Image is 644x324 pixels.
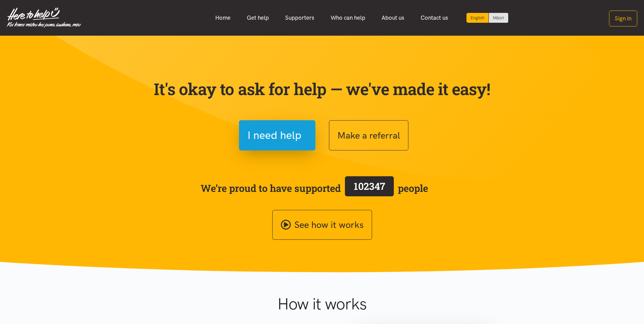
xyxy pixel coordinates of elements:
[323,11,373,25] a: Who can help
[152,79,492,99] p: It's okay to ask for help — we've made it easy!
[609,11,637,26] button: Sign in
[7,7,81,28] img: Home
[239,11,277,25] a: Get help
[466,13,509,23] div: Language toggle
[354,180,385,193] span: 102347
[277,11,323,25] a: Supporters
[272,210,372,240] a: See how it works
[341,175,398,201] a: 102347
[201,175,428,201] span: We’re proud to have supported people
[239,120,315,150] button: I need help
[207,11,239,25] a: Home
[489,13,508,23] a: Switch to Te Reo Māori
[329,120,408,150] button: Make a referral
[412,11,456,25] a: Contact us
[211,294,433,314] h1: How it works
[247,127,301,144] span: I need help
[466,13,489,23] div: Current language
[373,11,412,25] a: About us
